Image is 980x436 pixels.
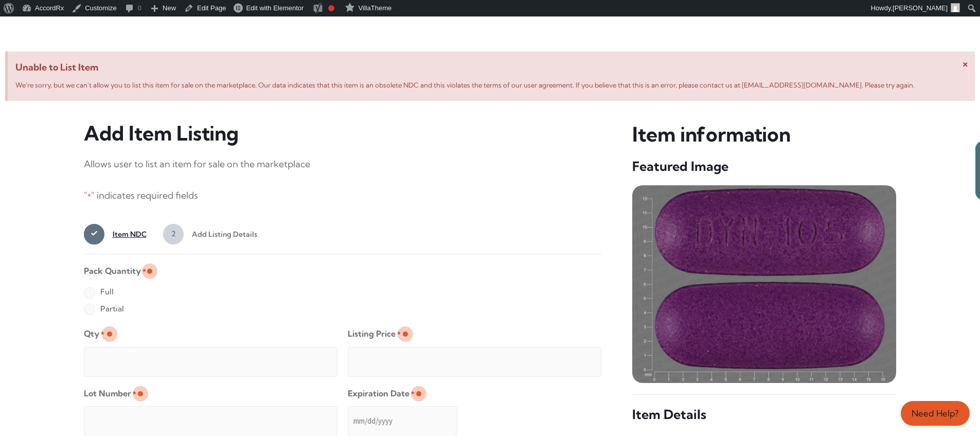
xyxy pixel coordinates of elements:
[84,121,602,146] h3: Add Item Listing
[84,263,146,280] legend: Pack Quantity
[84,187,602,204] p: " " indicates required fields
[84,385,136,402] label: Lot Number
[163,224,184,245] span: 2
[15,59,967,76] span: Unable to List Item
[901,401,970,426] a: Need Help?
[328,5,334,11] div: Focus keyphrase not set
[893,4,948,12] span: [PERSON_NAME]
[246,4,304,12] span: Edit with Elementor
[632,121,896,148] h3: Item information
[184,224,257,245] span: Add Listing Details
[84,284,114,300] label: Full
[84,224,104,245] span: 1
[963,57,968,69] span: ×
[632,158,896,175] h5: Featured Image
[348,406,457,436] input: mm/dd/yyyy
[348,325,401,342] label: Listing Price
[348,385,415,402] label: Expiration Date
[84,325,104,342] label: Qty
[84,301,124,317] label: Partial
[84,156,602,172] p: Allows user to list an item for sale on the marketplace
[84,224,147,245] a: 1Item NDC
[104,224,147,245] span: Item NDC
[632,406,896,423] h5: Item Details
[15,81,915,89] span: We’re sorry, but we can’t allow you to list this item for sale on the marketplace. Our data indic...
